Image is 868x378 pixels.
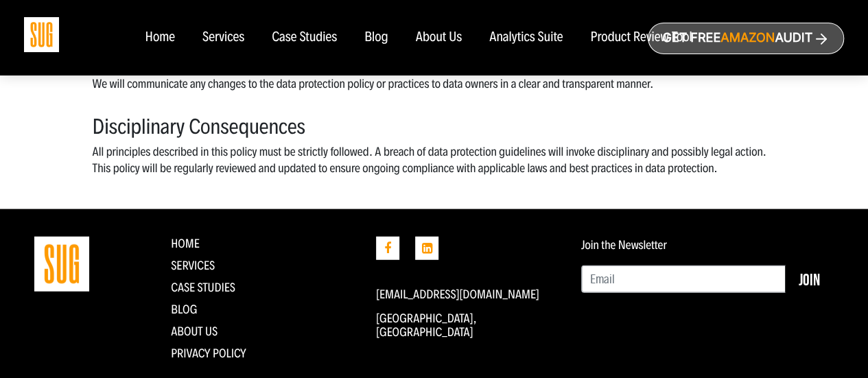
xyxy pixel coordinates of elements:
button: Join [785,265,834,293]
input: Email [581,265,786,293]
a: Home [145,30,174,45]
a: Case Studies [272,30,337,45]
a: Services [202,30,244,45]
a: Blog [171,302,197,317]
a: Get freeAmazonAudit [648,23,844,54]
a: Blog [364,30,388,45]
div: We will communicate any changes to the data protection policy or practices to data owners in a cl... [93,75,776,92]
span: Amazon [720,31,775,45]
h3: Disciplinary Consequences [93,92,776,138]
a: Services [171,258,215,273]
div: All principles described in this policy must be strictly followed. A breach of data protection gu... [93,143,776,209]
a: Privacy Policy [171,346,246,361]
a: Analytics Suite [489,30,563,45]
a: About Us [171,324,218,339]
img: Sug [24,17,59,52]
a: About Us [416,30,462,45]
img: Straight Up Growth [34,237,89,292]
a: [EMAIL_ADDRESS][DOMAIN_NAME] [376,287,539,302]
p: [GEOGRAPHIC_DATA], [GEOGRAPHIC_DATA] [376,311,561,339]
label: Join the Newsletter [581,238,667,252]
a: Product Review Tool [590,30,692,45]
a: CASE STUDIES [171,280,235,295]
a: Home [171,236,200,251]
